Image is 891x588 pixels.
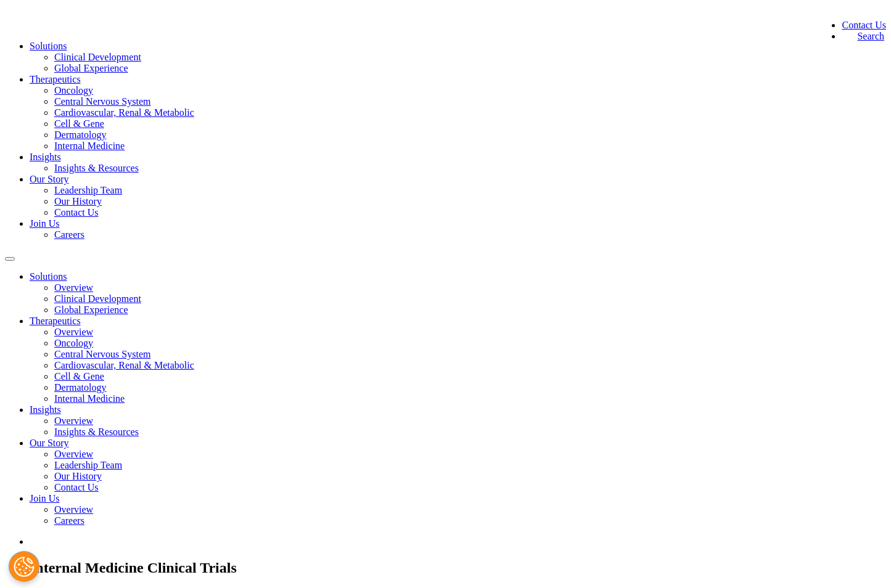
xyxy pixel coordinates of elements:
a: Cell & Gene [54,371,104,382]
a: Our Story [30,438,69,448]
a: Insights & Resources [54,427,139,437]
a: Cardiovascular, Renal & Metabolic [54,107,194,118]
a: Internal Medicine [54,141,125,151]
a: Insights & Resources [54,163,139,173]
a: Contact Us [54,482,99,492]
a: Therapeutics [30,316,81,326]
a: Oncology [54,338,93,348]
img: search.svg [842,31,854,43]
a: Internal Medicine [54,393,125,404]
a: Careers [54,229,84,240]
a: Dermatology [54,129,106,140]
a: Therapeutics [30,74,81,84]
a: Contact Us [54,207,99,218]
a: Leadership Team [54,185,122,195]
a: Global Experience [54,304,128,315]
a: Dermatology [54,382,106,393]
a: Overview [54,415,93,426]
a: Solutions [30,41,67,51]
a: Solutions [30,271,67,282]
a: Central Nervous System [54,96,150,107]
a: Clinical Development [54,293,141,304]
a: Join Us [30,493,59,504]
a: Global Experience [54,63,128,73]
a: Our History [54,196,102,206]
a: Overview [54,504,93,515]
a: Insights [30,404,61,415]
a: Overview [54,327,93,337]
a: Overview [54,282,93,293]
a: Leadership Team [54,460,122,470]
a: Clinical Development [54,52,141,62]
a: Contact Us [842,20,886,30]
a: Oncology [54,85,93,96]
h1: Internal Medicine Clinical Trials [30,560,886,576]
a: Search [842,31,884,41]
a: Our Story [30,174,69,184]
a: Our History [54,471,102,481]
a: Central Nervous System [54,349,150,359]
a: Join Us [30,218,59,229]
a: Insights [30,152,61,162]
button: Cookies Settings [9,551,39,582]
a: Careers [54,515,84,526]
a: Cell & Gene [54,118,104,129]
a: Overview [54,449,93,459]
a: Cardiovascular, Renal & Metabolic [54,360,194,370]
